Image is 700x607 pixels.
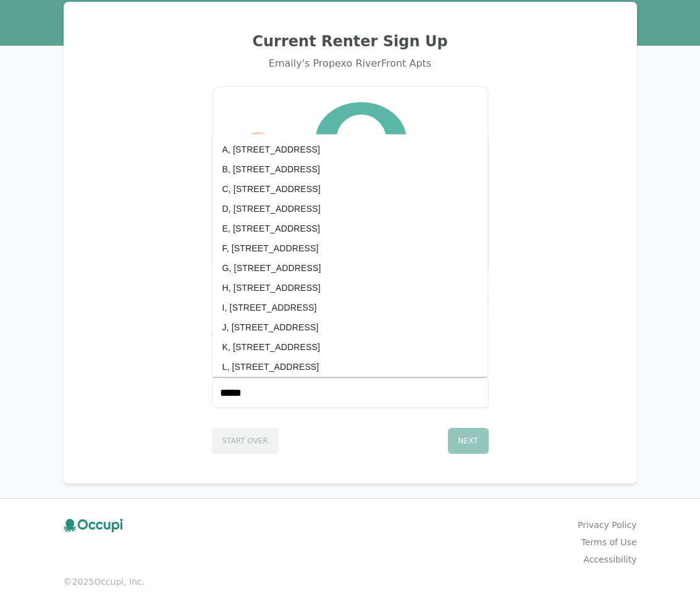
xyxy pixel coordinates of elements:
[213,317,488,337] li: J, [STREET_ADDRESS]
[213,356,488,376] li: L, [STREET_ADDRESS]
[64,576,637,588] small: © 2025 Occupi, Inc.
[578,519,636,531] a: Privacy Policy
[581,536,637,548] a: Terms of Use
[228,102,473,256] img: Company Logo
[213,198,488,218] li: D, [STREET_ADDRESS]
[212,350,489,362] p: Enter the address listed on your lease.
[212,330,489,348] h4: What is your rental address?
[583,553,636,566] a: Accessibility
[213,218,488,238] li: E, [STREET_ADDRESS]
[78,56,622,71] div: Emaily's Propexo RiverFront Apts
[213,297,488,317] li: I, [STREET_ADDRESS]
[213,378,488,408] input: Start typing...
[213,139,488,159] li: A, [STREET_ADDRESS]
[213,376,488,396] li: M, [STREET_ADDRESS]
[78,31,622,51] h2: Current Renter Sign Up
[213,257,488,277] li: G, [STREET_ADDRESS]
[213,238,488,257] li: F, [STREET_ADDRESS]
[213,277,488,297] li: H, [STREET_ADDRESS]
[213,337,488,356] li: K, [STREET_ADDRESS]
[213,159,488,178] li: B, [STREET_ADDRESS]
[213,178,488,198] li: C, [STREET_ADDRESS]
